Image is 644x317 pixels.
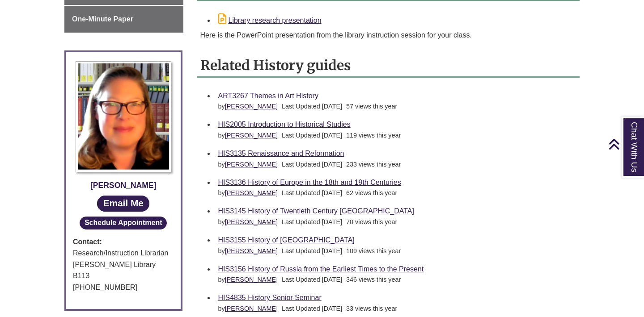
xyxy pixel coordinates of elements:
a: HIS3155 History of [GEOGRAPHIC_DATA] [218,236,355,244]
span: by [218,132,280,139]
a: [PERSON_NAME] [225,218,278,225]
button: Schedule Appointment [80,217,167,229]
span: Last Updated [DATE] [282,103,342,110]
span: by [218,189,280,196]
a: ART3267 Themes in Art History [218,92,318,100]
a: HIS3156 History of Russia from the Earliest Times to the Present [218,265,424,273]
span: by [218,218,280,225]
a: HIS3135 Renaissance and Reformation [218,150,344,157]
a: Email Me [97,196,149,211]
a: [PERSON_NAME] [225,276,278,283]
h2: Related History guides [197,54,580,78]
span: 70 views this year [346,218,397,225]
img: Profile Photo [76,61,171,173]
a: HIS4835 History Senior Seminar [218,294,322,301]
div: Research/Instruction Librarian [PERSON_NAME] Library B113 [73,247,174,282]
span: 346 views this year [346,276,401,283]
a: [PERSON_NAME] [225,103,278,110]
span: by [218,305,280,312]
span: Last Updated [DATE] [282,189,342,196]
span: One-Minute Paper [72,15,133,23]
span: 33 views this year [346,305,397,312]
span: Last Updated [DATE] [282,132,342,139]
a: [PERSON_NAME] [225,305,278,312]
a: Profile Photo [PERSON_NAME] [73,61,174,192]
a: Library research presentation [218,17,322,24]
strong: Contact: [73,236,174,248]
span: by [218,247,280,254]
a: HIS3136 History of Europe in the 18th and 19th Centuries [218,179,401,186]
a: One-Minute Paper [64,6,183,33]
span: Last Updated [DATE] [282,305,342,312]
a: HIS3145 History of Twentieth Century [GEOGRAPHIC_DATA] [218,207,414,215]
div: [PHONE_NUMBER] [73,282,174,293]
span: Last Updated [DATE] [282,161,342,168]
a: [PERSON_NAME] [225,189,278,196]
a: HIS2005 Introduction to Historical Studies [218,121,351,128]
span: Last Updated [DATE] [282,247,342,254]
span: by [218,103,280,110]
div: [PERSON_NAME] [73,179,174,192]
span: 119 views this year [346,132,401,139]
span: 57 views this year [346,103,397,110]
span: 109 views this year [346,247,401,254]
a: [PERSON_NAME] [225,161,278,168]
span: by [218,161,280,168]
p: Here is the PowerPoint presentation from the library instruction session for your class. [200,30,576,41]
span: 233 views this year [346,161,401,168]
span: 62 views this year [346,189,397,196]
a: [PERSON_NAME] [225,132,278,139]
span: Last Updated [DATE] [282,218,342,225]
a: [PERSON_NAME] [225,247,278,254]
span: Last Updated [DATE] [282,276,342,283]
a: Back to Top [608,138,642,150]
span: by [218,276,280,283]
